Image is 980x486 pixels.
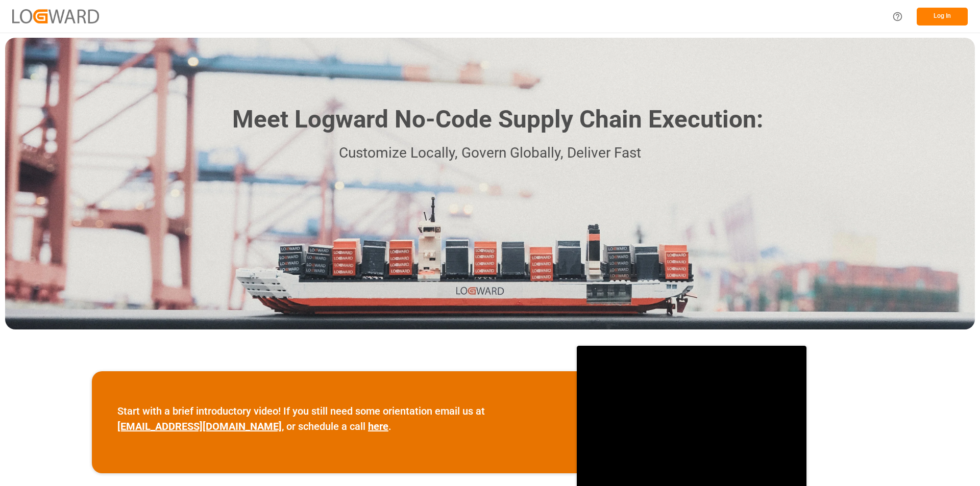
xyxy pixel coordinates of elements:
[368,420,388,432] a: here
[232,101,763,138] h1: Meet Logward No-Code Supply Chain Execution:
[117,403,551,434] p: Start with a brief introductory video! If you still need some orientation email us at , or schedu...
[117,420,282,432] a: [EMAIL_ADDRESS][DOMAIN_NAME]
[886,5,909,28] button: Help Center
[917,8,968,25] button: Log In
[217,142,763,165] p: Customize Locally, Govern Globally, Deliver Fast
[12,9,99,23] img: Logward_new_orange.png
